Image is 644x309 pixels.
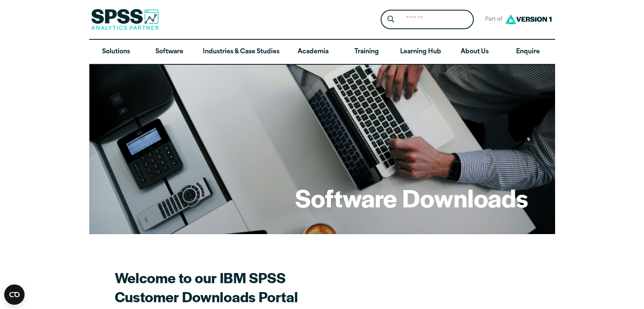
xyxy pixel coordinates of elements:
svg: Search magnifying glass icon [387,16,394,23]
a: Training [340,40,393,64]
a: Solutions [89,40,143,64]
a: About Us [448,40,501,64]
a: Academia [286,40,340,64]
button: Search magnifying glass icon [383,12,398,28]
a: Industries & Case Studies [196,40,286,64]
img: SPSS Analytics Partner [91,9,159,30]
span: Part of [481,14,503,26]
nav: Desktop version of site main menu [89,40,555,64]
h2: Welcome to our IBM SPSS Customer Downloads Portal [115,268,411,306]
a: Software [143,40,196,64]
button: Open CMP widget [4,284,25,305]
a: Learning Hub [393,40,448,64]
h1: Software Downloads [295,181,528,214]
form: Site Header Search Form [381,10,474,30]
a: Enquire [501,40,555,64]
img: Version1 Logo [503,11,554,27]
